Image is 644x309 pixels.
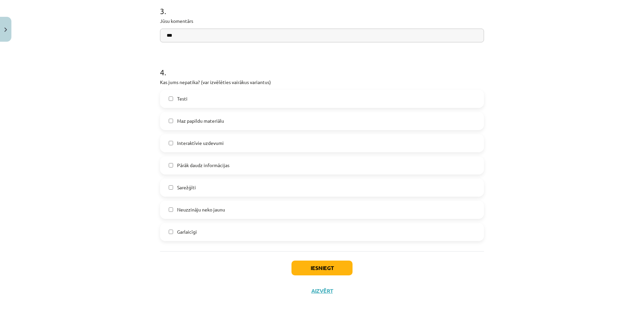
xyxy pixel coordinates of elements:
[169,163,173,167] input: Pārāk daudz informācijas
[309,287,335,294] button: Aizvērt
[160,79,484,86] p: Kas jums nepatika? (var izvēlēties vairākus variantus)
[177,206,225,213] span: Neuzzināju neko jaunu
[169,96,173,101] input: Testi
[160,56,484,77] h1: 4 .
[169,230,173,234] input: Garlaicīgi
[177,95,187,102] span: Testi
[177,140,224,147] span: Interaktīvie uzdevumi
[169,119,173,123] input: Maz papildu materiālu
[169,185,173,190] input: Sarežģīti
[291,261,353,275] button: Iesniegt
[4,28,7,32] img: icon-close-lesson-0947bae3869378f0d4975bcd49f059093ad1ed9edebbc8119c70593378902aed.svg
[177,162,229,169] span: Pārāk daudz informācijas
[177,228,197,235] span: Garlaicīgi
[177,117,224,124] span: Maz papildu materiālu
[169,141,173,145] input: Interaktīvie uzdevumi
[177,184,196,191] span: Sarežģīti
[169,207,173,212] input: Neuzzināju neko jaunu
[160,17,484,25] p: Jūsu komentārs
